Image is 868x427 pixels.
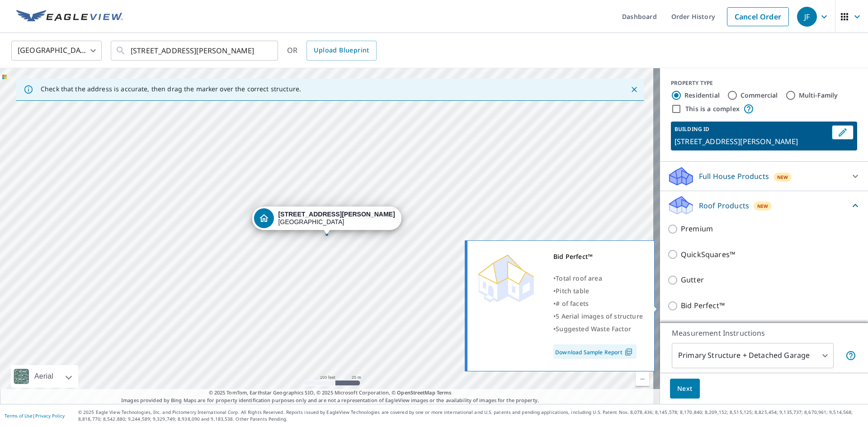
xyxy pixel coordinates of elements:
span: Suggested Waste Factor [556,324,631,333]
a: Download Sample Report [553,344,637,359]
span: Pitch table [556,286,589,295]
span: Upload Blueprint [314,45,369,56]
div: Aerial [11,365,78,388]
img: EV Logo [16,10,123,23]
strong: [STREET_ADDRESS][PERSON_NAME] [278,211,395,218]
div: PROPERTY TYPE [671,79,857,87]
span: Total roof area [556,274,602,282]
a: OpenStreetMap [397,389,435,396]
label: Residential [684,91,720,100]
div: Dropped pin, building 1, Residential property, 40 Bell Rd Boonton, NJ 07005 [252,206,401,235]
div: • [553,297,643,310]
a: Current Level 18, Zoom Out [636,372,649,386]
p: [STREET_ADDRESS][PERSON_NAME] [675,136,828,147]
p: Roof Products [699,200,749,211]
p: Gutter [681,274,704,286]
button: Edit building 1 [832,125,854,140]
div: • [553,310,643,323]
div: • [553,323,643,335]
input: Search by address or latitude-longitude [131,38,259,63]
img: Pdf Icon [623,348,635,356]
p: Measurement Instructions [672,328,856,338]
p: © 2025 Eagle View Technologies, Inc. and Pictometry International Corp. All Rights Reserved. Repo... [78,409,863,422]
p: Premium [681,223,713,235]
div: Aerial [32,365,56,388]
span: © 2025 TomTom, Earthstar Geographics SIO, © 2025 Microsoft Corporation, © [209,389,452,397]
span: Next [677,383,693,394]
a: Terms of Use [5,413,33,419]
div: JF [797,7,817,27]
p: Bid Perfect™ [681,300,725,311]
p: Full House Products [699,171,769,182]
div: Primary Structure + Detached Garage [672,343,834,368]
div: [GEOGRAPHIC_DATA] [278,211,395,226]
span: # of facets [556,299,589,308]
img: Premium [474,250,538,305]
div: Roof ProductsNew [667,195,861,216]
p: BUILDING ID [675,125,709,133]
div: OR [287,41,377,61]
p: QuickSquares™ [681,249,735,260]
span: Your report will include the primary structure and a detached garage if one exists. [845,350,856,361]
span: New [777,174,788,181]
button: Next [670,379,700,399]
a: Terms [437,389,452,396]
span: 5 Aerial images of structure [556,312,643,320]
div: • [553,272,643,285]
button: Close [628,84,640,95]
div: Bid Perfect™ [553,250,643,263]
div: • [553,285,643,297]
p: Check that the address is accurate, then drag the marker over the correct structure. [41,85,301,93]
p: | [5,413,65,418]
a: Upload Blueprint [307,41,376,61]
span: New [757,202,769,210]
a: Privacy Policy [35,413,65,419]
label: Multi-Family [799,91,838,100]
label: This is a complex [685,104,740,113]
a: Cancel Order [727,7,789,26]
div: Full House ProductsNew [667,165,861,187]
div: [GEOGRAPHIC_DATA] [11,38,102,63]
label: Commercial [741,91,778,100]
